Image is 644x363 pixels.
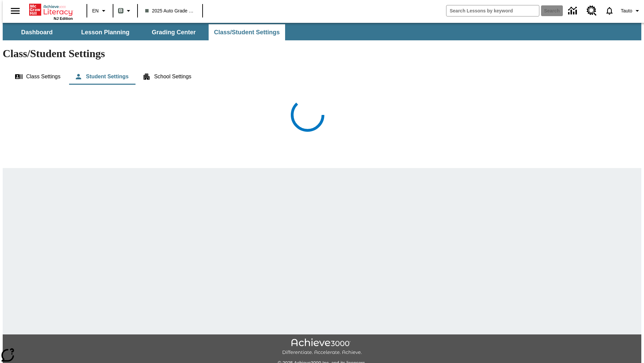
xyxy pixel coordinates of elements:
span: B [119,6,122,15]
button: Dashboard [3,24,70,40]
div: Home [29,2,73,21]
span: Lesson Planning [81,29,129,36]
button: Open side menu [5,1,25,21]
button: Boost Class color is gray green. Change class color [115,5,135,17]
a: Data Center [564,2,583,20]
span: Grading Center [152,29,196,36]
span: Class/Student Settings [214,29,280,36]
div: SubNavbar [3,24,286,40]
input: search field [446,5,539,16]
button: Language: EN, Select a language [89,5,111,17]
div: Class/Student Settings [9,69,635,85]
a: Notifications [601,2,618,19]
button: Class Settings [9,69,66,85]
button: Grading Center [140,24,207,40]
h1: Class/Student Settings [3,47,641,60]
span: Tauto [621,7,632,14]
button: Student Settings [69,69,134,85]
button: School Settings [137,69,197,85]
a: Resource Center, Will open in new tab [583,2,601,20]
span: NJ Edition [54,16,73,21]
span: 2025 Auto Grade 1 B [145,7,195,14]
span: Dashboard [21,29,53,36]
button: Profile/Settings [618,5,644,17]
button: Lesson Planning [72,24,139,40]
div: SubNavbar [3,23,641,40]
button: Class/Student Settings [209,24,285,40]
a: Home [29,3,73,16]
span: EN [92,7,99,14]
img: Achieve3000 Differentiate Accelerate Achieve [282,338,362,356]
